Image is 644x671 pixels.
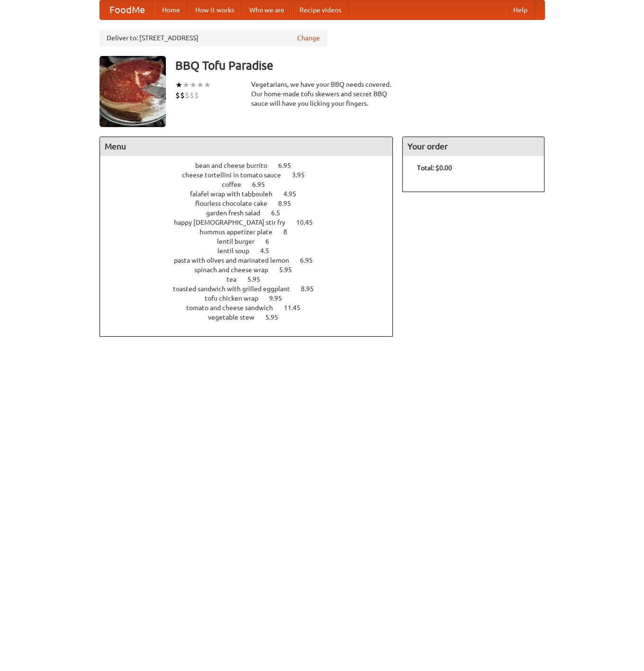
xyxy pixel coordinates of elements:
[174,219,330,226] a: happy [DEMOGRAPHIC_DATA] stir fry 10.45
[222,181,282,188] a: coffee 6.95
[182,80,190,90] li: ★
[265,238,279,245] span: 6
[174,219,295,226] span: happy [DEMOGRAPHIC_DATA] stir fry
[195,162,308,169] a: bean and cheese burrito 6.95
[190,80,197,90] li: ★
[296,219,322,226] span: 10.45
[204,80,211,90] li: ★
[175,90,180,101] li: $
[100,137,393,156] h4: Menu
[271,209,290,217] span: 6.5
[186,304,318,312] a: tomato and cheese sandwich 11.45
[197,80,204,90] li: ★
[195,162,277,169] span: bean and cheese burrito
[195,200,308,207] a: flourless chocolate cake 8.95
[227,276,278,283] a: tea 5.95
[194,266,278,274] span: spinach and cheese wrap
[218,247,287,255] a: lentil soup 4.5
[208,313,264,321] span: vegetable stew
[195,200,277,207] span: flourless chocolate cake
[292,0,349,19] a: Recipe videos
[252,181,274,188] span: 6.95
[301,285,323,293] span: 8.95
[100,0,154,19] a: FoodMe
[292,171,314,179] span: 3.95
[200,228,305,236] a: hummus appetizer plate 8
[205,294,268,302] span: tofu chicken wrap
[284,304,310,312] span: 11.45
[180,90,185,101] li: $
[174,257,330,264] a: pasta with olives and marinated lemon 6.95
[190,90,194,101] li: $
[227,276,246,283] span: tea
[283,228,297,236] span: 8
[278,162,300,169] span: 6.95
[417,164,452,172] b: Total: $0.00
[186,304,282,312] span: tomato and cheese sandwich
[200,228,282,236] span: hummus appetizer plate
[218,247,259,255] span: lentil soup
[506,0,535,19] a: Help
[279,266,301,274] span: 5.95
[154,0,188,19] a: Home
[194,90,199,101] li: $
[100,29,327,46] div: Deliver to: [STREET_ADDRESS]
[251,80,393,108] div: Vegetarians, we have your BBQ needs covered. Our home-made tofu skewers and secret BBQ sauce will...
[278,200,300,207] span: 8.95
[190,190,314,198] a: falafel wrap with tabbouleh 4.95
[100,56,166,127] img: angular.jpg
[173,285,331,293] a: toasted sandwich with grilled eggplant 8.95
[260,247,279,255] span: 4.5
[206,209,270,217] span: garden fresh salad
[265,313,288,321] span: 5.95
[205,294,299,302] a: tofu chicken wrap 9.95
[194,266,309,274] a: spinach and cheese wrap 5.95
[206,209,298,217] a: garden fresh salad 6.5
[173,285,299,293] span: toasted sandwich with grilled eggplant
[300,257,322,264] span: 6.95
[175,56,545,75] h3: BBQ Tofu Paradise
[222,181,251,188] span: coffee
[242,0,292,19] a: Who we are
[297,33,320,43] a: Change
[185,90,190,101] li: $
[269,294,291,302] span: 9.95
[217,238,264,245] span: lentil burger
[175,80,182,90] li: ★
[217,238,287,245] a: lentil burger 6
[188,0,242,19] a: How it works
[283,190,306,198] span: 4.95
[182,171,290,179] span: cheese tortellini in tomato sauce
[182,171,322,179] a: cheese tortellini in tomato sauce 3.95
[247,276,270,283] span: 5.95
[174,257,299,264] span: pasta with olives and marinated lemon
[208,313,296,321] a: vegetable stew 5.95
[190,190,282,198] span: falafel wrap with tabbouleh
[403,137,544,156] h4: Your order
